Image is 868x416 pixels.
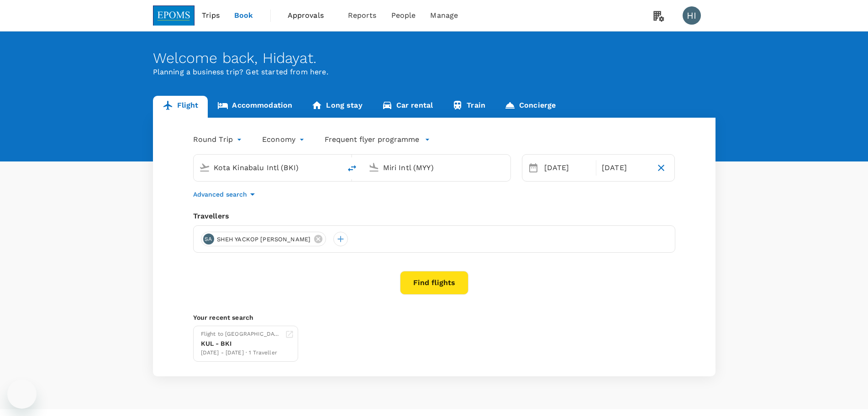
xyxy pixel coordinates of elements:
div: [DATE] [598,159,652,177]
p: Your recent search [193,313,675,322]
button: Open [504,166,506,168]
div: Travellers [193,211,675,222]
div: Flight to [GEOGRAPHIC_DATA] [201,330,281,339]
iframe: Button to launch messaging window [7,380,37,409]
button: delete [341,157,363,179]
a: Car rental [372,96,443,118]
a: Flight [153,96,208,118]
input: Depart from [214,161,322,175]
div: [DATE] - [DATE] · 1 Traveller [201,348,281,358]
a: Train [442,96,495,118]
span: Book [234,10,253,21]
span: SHEH YACKOP [PERSON_NAME] [211,235,316,244]
input: Going to [383,161,491,175]
a: Concierge [495,96,565,118]
span: Manage [430,10,458,21]
div: Welcome back , Hidayat . [153,50,715,67]
a: Accommodation [208,96,302,118]
div: HI [683,6,701,25]
span: Approvals [288,10,333,21]
p: Frequent flyer programme [325,134,419,145]
div: SASHEH YACKOP [PERSON_NAME] [201,232,326,246]
span: People [391,10,416,21]
button: Open [335,166,337,168]
button: Advanced search [193,189,258,200]
img: EPOMS SDN BHD [153,5,195,26]
button: Find flights [400,271,468,295]
p: Planning a business trip? Get started from here. [153,67,715,78]
p: Advanced search [193,190,247,199]
div: KUL - BKI [201,339,281,348]
button: Frequent flyer programme [325,134,430,145]
div: [DATE] [541,159,594,177]
div: SA [203,234,214,244]
span: Reports [348,10,377,21]
span: Trips [202,10,220,21]
div: Economy [262,132,306,147]
div: Round Trip [193,132,244,147]
a: Long stay [302,96,372,118]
